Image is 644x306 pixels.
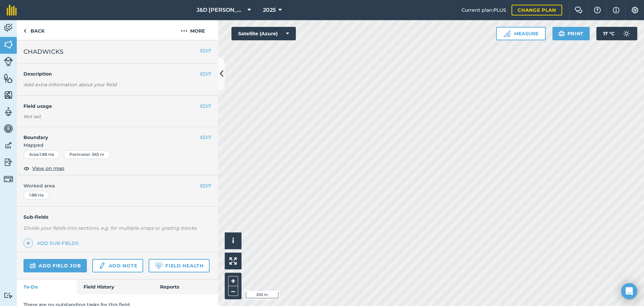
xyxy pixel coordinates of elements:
[32,165,64,172] span: View on map
[4,124,13,134] img: svg+xml;base64,PD94bWwgdmVyc2lvbj0iMS4wIiBlbmNvZGluZz0idXRmLTgiPz4KPCEtLSBHZW5lcmF0b3I6IEFkb2JlIE...
[232,236,234,245] span: i
[229,257,237,265] img: Four arrows, one pointing top left, one top right, one bottom right and the last bottom left
[512,5,562,15] a: Change plan
[200,70,211,78] button: EDIT
[23,113,211,120] div: Not set
[4,292,13,299] img: svg+xml;base64,PD94bWwgdmVyc2lvbj0iMS4wIiBlbmNvZGluZz0idXRmLTgiPz4KPCEtLSBHZW5lcmF0b3I6IEFkb2JlIE...
[181,27,187,35] img: svg+xml;base64,PHN2ZyB4bWxucz0iaHR0cDovL3d3dy53My5vcmcvMjAwMC9zdmciIHdpZHRoPSIyMCIgaGVpZ2h0PSIyNC...
[197,6,245,14] span: J&D [PERSON_NAME] & sons
[613,6,620,14] img: svg+xml;base64,PHN2ZyB4bWxucz0iaHR0cDovL3d3dy53My5vcmcvMjAwMC9zdmciIHdpZHRoPSIxNyIgaGVpZ2h0PSIxNy...
[153,279,218,294] a: Reports
[77,279,153,294] a: Field History
[496,27,546,40] button: Measure
[17,213,218,221] h4: Sub-fields
[263,6,276,14] span: 2025
[4,40,13,50] img: svg+xml;base64,PHN2ZyB4bWxucz0iaHR0cDovL3d3dy53My5vcmcvMjAwMC9zdmciIHdpZHRoPSI1NiIgaGVpZ2h0PSI2MC...
[228,286,238,296] button: –
[4,73,13,83] img: svg+xml;base64,PHN2ZyB4bWxucz0iaHR0cDovL3d3dy53My5vcmcvMjAwMC9zdmciIHdpZHRoPSI1NiIgaGVpZ2h0PSI2MC...
[603,27,614,40] span: 17 ° C
[98,262,106,270] img: svg+xml;base64,PD94bWwgdmVyc2lvbj0iMS4wIiBlbmNvZGluZz0idXRmLTgiPz4KPCEtLSBHZW5lcmF0b3I6IEFkb2JlIE...
[4,174,13,184] img: svg+xml;base64,PD94bWwgdmVyc2lvbj0iMS4wIiBlbmNvZGluZz0idXRmLTgiPz4KPCEtLSBHZW5lcmF0b3I6IEFkb2JlIE...
[23,150,60,159] div: Area : 1.88 Ha
[621,283,637,299] div: Open Intercom Messenger
[593,7,601,13] img: A question mark icon
[92,259,143,272] a: Add note
[17,127,200,141] h4: Boundary
[64,150,110,159] div: Perimeter : 563 m
[200,182,211,189] button: EDIT
[552,27,590,40] button: Print
[228,276,238,286] button: +
[462,6,506,14] span: Current plan : PLUS
[168,20,218,40] button: More
[17,20,51,40] a: Back
[149,259,209,272] a: Field Health
[23,182,211,189] span: Worked area
[200,134,211,141] button: EDIT
[23,238,82,248] a: Add sub-fields
[4,107,13,117] img: svg+xml;base64,PD94bWwgdmVyc2lvbj0iMS4wIiBlbmNvZGluZz0idXRmLTgiPz4KPCEtLSBHZW5lcmF0b3I6IEFkb2JlIE...
[4,57,13,66] img: svg+xml;base64,PD94bWwgdmVyc2lvbj0iMS4wIiBlbmNvZGluZz0idXRmLTgiPz4KPCEtLSBHZW5lcmF0b3I6IEFkb2JlIE...
[23,47,63,56] span: CHADWICKS
[23,164,64,172] button: View on map
[23,191,49,200] div: 1.88 Ha
[17,279,77,294] a: To-Do
[575,7,583,13] img: Two speech bubbles overlapping with the left bubble in the forefront
[23,164,30,172] img: svg+xml;base64,PHN2ZyB4bWxucz0iaHR0cDovL3d3dy53My5vcmcvMjAwMC9zdmciIHdpZHRoPSIxOCIgaGVpZ2h0PSIyNC...
[4,23,13,33] img: svg+xml;base64,PD94bWwgdmVyc2lvbj0iMS4wIiBlbmNvZGluZz0idXRmLTgiPz4KPCEtLSBHZW5lcmF0b3I6IEFkb2JlIE...
[200,47,211,54] button: EDIT
[23,102,200,110] h4: Field usage
[17,141,218,149] span: Mapped
[23,82,117,88] em: Add extra information about your field
[596,27,637,40] button: 17 °C
[620,27,633,40] img: svg+xml;base64,PD94bWwgdmVyc2lvbj0iMS4wIiBlbmNvZGluZz0idXRmLTgiPz4KPCEtLSBHZW5lcmF0b3I6IEFkb2JlIE...
[4,140,13,150] img: svg+xml;base64,PD94bWwgdmVyc2lvbj0iMS4wIiBlbmNvZGluZz0idXRmLTgiPz4KPCEtLSBHZW5lcmF0b3I6IEFkb2JlIE...
[26,239,31,247] img: svg+xml;base64,PHN2ZyB4bWxucz0iaHR0cDovL3d3dy53My5vcmcvMjAwMC9zdmciIHdpZHRoPSIxNCIgaGVpZ2h0PSIyNC...
[200,102,211,110] button: EDIT
[4,157,13,167] img: svg+xml;base64,PD94bWwgdmVyc2lvbj0iMS4wIiBlbmNvZGluZz0idXRmLTgiPz4KPCEtLSBHZW5lcmF0b3I6IEFkb2JlIE...
[4,90,13,100] img: svg+xml;base64,PHN2ZyB4bWxucz0iaHR0cDovL3d3dy53My5vcmcvMjAwMC9zdmciIHdpZHRoPSI1NiIgaGVpZ2h0PSI2MC...
[30,262,36,270] img: svg+xml;base64,PD94bWwgdmVyc2lvbj0iMS4wIiBlbmNvZGluZz0idXRmLTgiPz4KPCEtLSBHZW5lcmF0b3I6IEFkb2JlIE...
[558,30,565,38] img: svg+xml;base64,PHN2ZyB4bWxucz0iaHR0cDovL3d3dy53My5vcmcvMjAwMC9zdmciIHdpZHRoPSIxOSIgaGVpZ2h0PSIyNC...
[7,5,17,15] img: fieldmargin Logo
[23,259,87,272] a: Add field job
[225,232,241,249] button: i
[503,30,510,37] img: Ruler icon
[23,70,211,78] h4: Description
[231,27,296,40] button: Satellite (Azure)
[23,27,26,35] img: svg+xml;base64,PHN2ZyB4bWxucz0iaHR0cDovL3d3dy53My5vcmcvMjAwMC9zdmciIHdpZHRoPSI5IiBoZWlnaHQ9IjI0Ii...
[23,225,197,231] em: Divide your fields into sections, e.g. for multiple crops or grazing blocks
[631,7,639,13] img: A cog icon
